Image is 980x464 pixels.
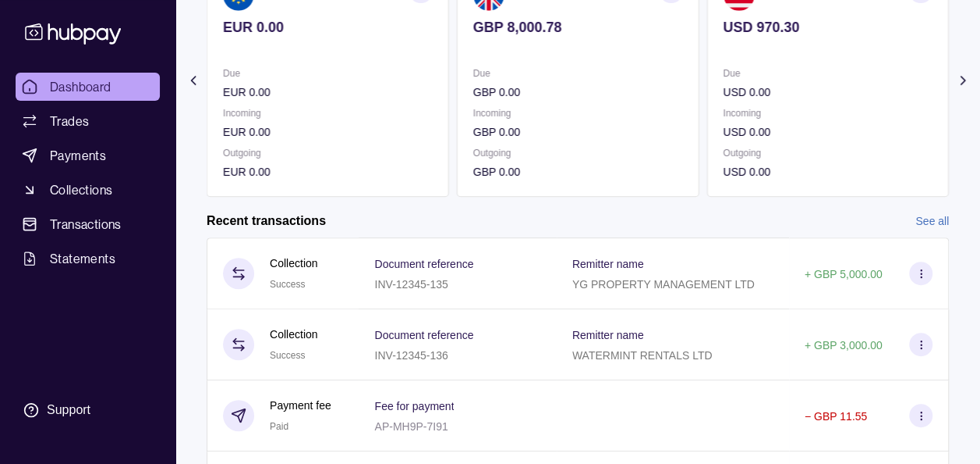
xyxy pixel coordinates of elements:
p: WATERMINT RENTALS LTD [572,349,713,362]
p: − GBP 11.55 [805,410,867,423]
p: USD 0.00 [723,123,932,141]
p: EUR 0.00 [223,123,433,141]
span: Statements [50,249,115,268]
a: Trades [16,107,160,135]
p: Remitter name [572,329,644,341]
p: Due [723,65,932,82]
p: Collection [270,255,317,272]
a: Transactions [16,210,160,238]
p: + GBP 3,000.00 [805,339,883,352]
p: GBP 0.00 [473,163,683,180]
p: Fee for payment [374,400,454,412]
p: + GBP 5,000.00 [805,268,883,280]
p: INV-12345-135 [374,278,448,291]
p: Due [473,65,683,82]
p: INV-12345-136 [374,349,448,362]
p: YG PROPERTY MANAGEMENT LTD [572,278,755,291]
p: EUR 0.00 [223,19,433,36]
p: GBP 0.00 [473,84,683,101]
span: Success [270,350,305,361]
p: EUR 0.00 [223,163,433,180]
p: USD 0.00 [723,84,932,101]
h2: Recent transactions [207,212,326,230]
p: Outgoing [473,145,683,162]
p: EUR 0.00 [223,84,433,101]
p: Incoming [473,105,683,122]
p: Incoming [223,105,433,122]
a: Support [16,394,160,427]
span: Paid [270,421,288,432]
span: Dashboard [50,77,111,96]
span: Payments [50,146,106,165]
p: Due [223,65,433,82]
a: Payments [16,141,160,170]
p: Payment fee [270,397,331,414]
p: Outgoing [223,145,433,162]
p: Document reference [374,329,473,341]
p: AP-MH9P-7I91 [374,420,448,433]
p: Document reference [374,258,473,270]
p: GBP 0.00 [473,123,683,141]
p: Incoming [723,105,932,122]
span: Transactions [50,215,122,234]
span: Trades [50,112,89,130]
a: See all [915,212,949,230]
span: Collections [50,180,112,199]
p: Outgoing [723,145,932,162]
span: Success [270,279,305,290]
p: USD 0.00 [723,163,932,180]
div: Support [47,402,90,419]
p: Remitter name [572,258,644,270]
a: Statements [16,244,160,273]
a: Collections [16,176,160,204]
p: GBP 8,000.78 [473,19,683,36]
a: Dashboard [16,73,160,101]
p: USD 970.30 [723,19,932,36]
p: Collection [270,326,317,343]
